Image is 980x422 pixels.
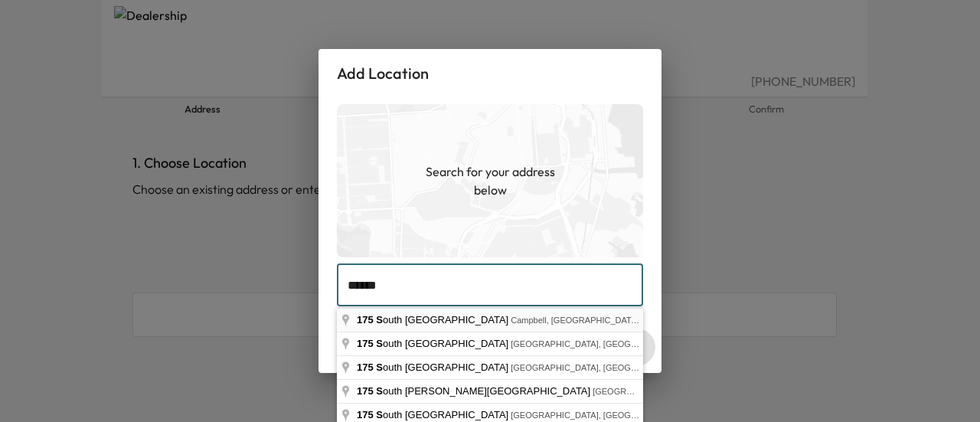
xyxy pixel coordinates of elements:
span: outh [GEOGRAPHIC_DATA] [357,338,511,349]
span: S [376,385,383,397]
span: Campbell, [GEOGRAPHIC_DATA], [GEOGRAPHIC_DATA] [511,316,731,325]
span: S [376,314,383,325]
span: [GEOGRAPHIC_DATA], [GEOGRAPHIC_DATA], [GEOGRAPHIC_DATA] [593,387,865,396]
span: outh [GEOGRAPHIC_DATA] [357,361,511,373]
span: 175 [357,385,374,397]
h1: Search for your address below [413,162,567,199]
span: [GEOGRAPHIC_DATA], [GEOGRAPHIC_DATA], [GEOGRAPHIC_DATA] [511,411,783,420]
span: outh [GEOGRAPHIC_DATA] [357,314,511,325]
span: outh [GEOGRAPHIC_DATA] [357,409,511,420]
span: [GEOGRAPHIC_DATA], [GEOGRAPHIC_DATA], [GEOGRAPHIC_DATA] [511,339,783,348]
img: empty-map-CL6vilOE.png [337,104,643,257]
span: 175 [357,361,374,373]
span: 175 [357,314,374,325]
span: S [376,338,383,349]
h2: Add Location [318,49,661,98]
span: outh [PERSON_NAME][GEOGRAPHIC_DATA] [357,385,593,397]
span: S [376,409,383,420]
span: [GEOGRAPHIC_DATA], [GEOGRAPHIC_DATA], [GEOGRAPHIC_DATA] [511,363,783,372]
span: S [376,361,383,373]
span: 175 [357,338,374,349]
span: 175 [357,409,374,420]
